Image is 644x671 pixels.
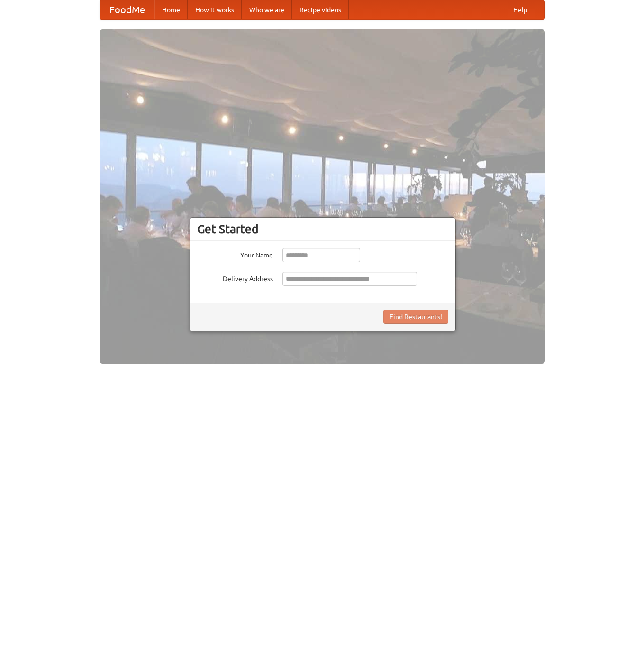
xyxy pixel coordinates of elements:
[100,0,154,19] a: FoodMe
[154,0,188,19] a: Home
[197,222,448,236] h3: Get Started
[292,0,349,19] a: Recipe videos
[242,0,292,19] a: Who we are
[197,248,273,260] label: Your Name
[188,0,242,19] a: How it works
[197,272,273,284] label: Delivery Address
[506,0,535,19] a: Help
[383,310,448,324] button: Find Restaurants!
